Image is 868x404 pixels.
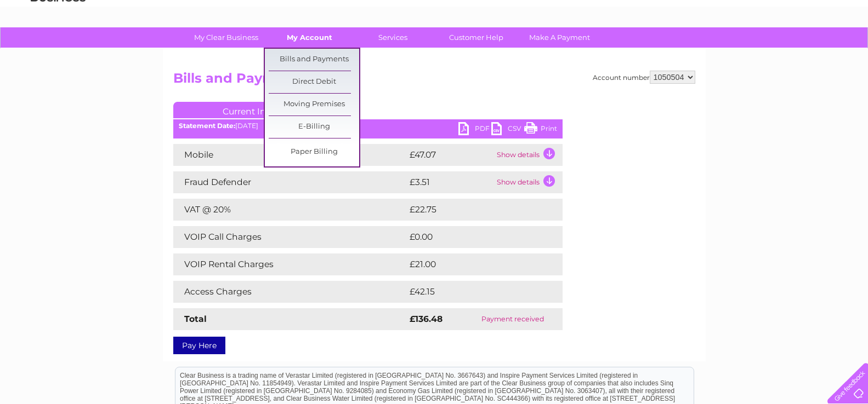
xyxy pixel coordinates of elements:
a: My Clear Business [181,27,271,48]
div: Account number [593,71,695,84]
a: Print [524,122,557,138]
td: Fraud Defender [173,171,407,193]
a: Direct Debit [269,71,359,93]
a: Paper Billing [269,141,359,163]
td: Access Charges [173,281,407,303]
a: Services [348,27,438,48]
td: VOIP Call Charges [173,226,407,248]
a: Bills and Payments [269,49,359,71]
a: My Account [264,27,355,48]
div: Clear Business is a trading name of Verastar Limited (registered in [GEOGRAPHIC_DATA] No. 3667643... [175,6,694,53]
b: Statement Date: [179,122,235,130]
a: Pay Here [173,337,225,354]
td: Show details [494,171,563,193]
a: Log out [832,47,858,55]
strong: £136.48 [410,314,442,324]
td: £42.15 [407,281,539,303]
a: Water [675,47,696,55]
td: £22.75 [407,199,540,221]
a: Contact [795,47,822,55]
h2: Bills and Payments [173,71,695,91]
a: Current Invoice [173,102,338,118]
td: VAT @ 20% [173,199,407,221]
a: Blog [773,47,788,55]
div: [DATE] [173,122,563,130]
a: Moving Premises [269,94,359,116]
a: Telecoms [733,47,766,55]
a: Customer Help [431,27,521,48]
td: £47.07 [407,144,494,166]
strong: Total [184,314,207,324]
a: CSV [491,122,524,138]
td: VOIP Rental Charges [173,253,407,275]
a: Energy [702,47,727,55]
td: Mobile [173,144,407,166]
td: £21.00 [407,253,540,275]
a: PDF [458,122,491,138]
td: Payment received [463,308,563,330]
a: E-Billing [269,116,359,138]
td: £3.51 [407,171,494,193]
a: 0333 014 3131 [661,5,737,19]
img: logo.png [30,28,86,62]
td: £0.00 [407,226,537,248]
a: Make A Payment [514,27,605,48]
td: Show details [494,144,563,166]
